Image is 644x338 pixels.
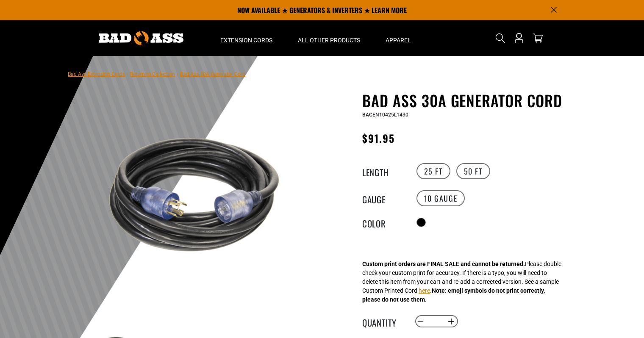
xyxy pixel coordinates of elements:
[180,71,245,77] span: Bad Ass 30A Generator Cord
[362,112,408,118] span: BAGEN10425L1430
[177,71,178,77] span: ›
[386,36,411,44] span: Apparel
[419,286,430,295] button: here
[362,260,561,304] div: Please double check your custom print for accuracy. If there is a typo, you will need to delete t...
[362,287,545,303] strong: Note: emoji symbols do not print correctly, please do not use them.
[362,193,405,204] legend: Gauge
[298,36,360,44] span: All Other Products
[362,217,405,228] legend: Color
[208,20,285,56] summary: Extension Cords
[130,71,175,77] a: Return to Collection
[362,166,405,177] legend: Length
[362,91,570,109] h1: Bad Ass 30A Generator Cord
[373,20,424,56] summary: Apparel
[127,71,128,77] span: ›
[416,163,450,179] label: 25 FT
[416,190,465,206] label: 10 GAUGE
[68,71,125,77] a: Bad Ass Extension Cords
[285,20,373,56] summary: All Other Products
[93,93,297,297] img: black
[362,260,525,267] strong: Custom print orders are FINAL SALE and cannot be returned.
[68,69,245,79] nav: breadcrumbs
[99,31,183,45] img: Bad Ass Extension Cords
[362,316,405,327] label: Quantity
[494,31,507,45] summary: Search
[362,130,395,146] span: $91.95
[220,36,272,44] span: Extension Cords
[456,163,490,179] label: 50 FT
